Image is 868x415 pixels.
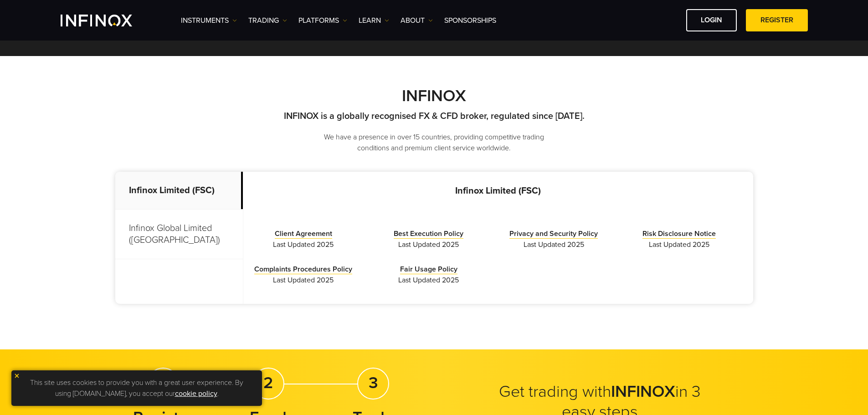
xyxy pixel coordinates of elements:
[623,239,735,250] span: Last Updated 2025
[243,185,753,196] p: Infinox Limited (FSC)
[400,265,457,274] a: Fair Usage Policy
[611,382,675,401] strong: INFINOX
[248,239,360,250] span: Last Updated 2025
[248,15,287,26] a: TRADING
[263,373,273,393] strong: 2
[686,9,737,31] a: LOGIN
[248,275,360,286] span: Last Updated 2025
[14,373,20,379] img: yellow close icon
[642,229,716,239] a: Risk Disclosure Notice
[498,239,610,250] span: Last Updated 2025
[175,389,217,398] a: cookie policy
[373,239,484,250] span: Last Updated 2025
[359,15,389,26] a: Learn
[402,86,466,106] strong: INFINOX
[284,111,585,122] strong: INFINOX is a globally recognised FX & CFD broker, regulated since [DATE].
[16,375,257,401] p: This site uses cookies to provide you with a great user experience. By using [DOMAIN_NAME], you a...
[115,210,243,259] p: Infinox Global Limited ([GEOGRAPHIC_DATA])
[444,15,496,26] a: SPONSORSHIPS
[746,9,808,31] a: REGISTER
[275,229,332,239] a: Client Agreement
[115,172,243,210] p: Infinox Limited (FSC)
[373,275,484,286] span: Last Updated 2025
[309,132,560,154] p: We have a presence in over 15 countries, providing competitive trading conditions and premium cli...
[298,15,347,26] a: PLATFORMS
[401,15,433,26] a: ABOUT
[509,229,598,239] a: Privacy and Security Policy
[254,265,352,274] a: Complaints Procedures Policy
[181,15,237,26] a: Instruments
[369,373,378,393] strong: 3
[61,15,154,26] a: INFINOX Logo
[394,229,463,239] a: Best Execution Policy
